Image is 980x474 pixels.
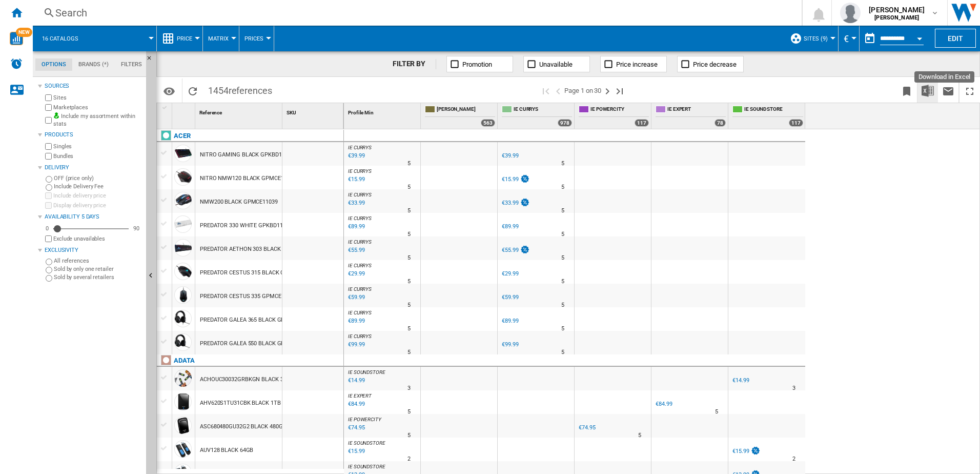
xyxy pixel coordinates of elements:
[938,78,958,103] button: Send this report by email
[407,407,411,417] div: Delivery Time : 5 days
[407,206,411,216] div: Delivery Time : 5 days
[715,407,718,417] div: Delivery Time : 5 days
[177,35,192,42] span: Price
[10,32,23,45] img: wise-card.svg
[346,340,364,350] div: Last updated : Monday, 22 September 2025 00:20
[348,333,372,339] span: IE CURRYS
[500,340,518,350] div: €99.99
[896,78,917,103] button: Bookmark this report
[552,78,564,103] button: >Previous page
[790,26,833,51] div: sites (9)
[45,104,52,111] input: Marketplaces
[348,215,372,221] span: IE CURRYS
[839,26,860,51] md-menu: Currency
[922,85,934,97] img: excel-24x24.png
[45,246,142,254] div: Exclusivity
[502,152,518,159] div: €39.99
[407,182,411,192] div: Delivery Time : 5 days
[348,110,374,115] span: Profile Min
[635,119,649,127] div: 117 offers sold by IE POWERCITY
[45,131,142,139] div: Products
[197,103,282,119] div: Reference Sort None
[244,26,269,51] button: Prices
[45,235,52,242] input: Display delivery price
[654,399,672,409] div: €84.99
[53,235,142,243] label: Exclude unavailables
[229,85,272,96] span: references
[561,276,564,287] div: Delivery Time : 5 days
[462,61,492,68] span: Promotion
[561,347,564,358] div: Delivery Time : 5 days
[500,292,518,303] div: €59.99
[407,430,411,441] div: Delivery Time : 5 days
[45,143,52,150] input: Singles
[174,103,195,119] div: Sort None
[520,198,530,207] img: promotionV3.png
[558,119,572,127] div: 978 offers sold by IE CURRYS
[656,401,672,407] div: €84.99
[45,164,142,172] div: Delivery
[348,310,372,315] span: IE CURRYS
[208,26,234,51] div: Matrix
[407,324,411,334] div: Delivery Time : 5 days
[502,294,518,301] div: €59.99
[407,347,411,358] div: Delivery Time : 5 days
[53,94,142,102] label: Sites
[53,112,59,118] img: mysite-bg-18x18.png
[502,223,518,230] div: €89.99
[844,33,849,44] span: €
[43,225,51,232] div: 0
[917,78,938,103] button: Download in Excel
[481,119,495,127] div: 563 offers sold by IE HARVEY NORMAN
[53,143,142,150] label: Singles
[45,114,52,127] input: Include my assortment within stats
[46,176,52,183] input: OFF (price only)
[348,192,372,197] span: IE CURRYS
[561,253,564,263] div: Delivery Time : 5 days
[561,300,564,310] div: Delivery Time : 5 days
[244,35,263,42] span: Prices
[46,267,52,273] input: Sold by only one retailer
[38,26,151,51] div: 16 catalogs
[869,5,925,15] span: [PERSON_NAME]
[200,332,311,355] div: PREDATOR GALEA 550 BLACK GPHDS1101J
[200,167,296,190] div: NITRO NMW120 BLACK GPMCE1101R
[348,145,372,150] span: IE CURRYS
[346,399,364,409] div: Last updated : Monday, 22 September 2025 06:41
[731,446,761,457] div: €15.99
[616,61,658,68] span: Price increase
[577,423,595,433] div: €74.95
[561,159,564,169] div: Delivery Time : 5 days
[200,238,315,261] div: PREDATOR AETHON 303 BLACK GPKBD11048
[203,78,277,100] span: 1454
[577,103,651,129] div: IE POWERCITY 117 offers sold by IE POWERCITY
[54,257,142,265] label: All references
[600,56,667,72] button: Price increase
[200,391,281,415] div: AHV620S1TU31CBK BLACK 1TB
[731,376,749,386] div: €14.99
[840,3,861,23] img: profile.jpg
[346,376,364,386] div: Last updated : Monday, 22 September 2025 09:07
[284,103,343,119] div: Sort None
[561,324,564,334] div: Delivery Time : 5 days
[804,35,828,42] span: sites (9)
[502,247,518,253] div: €55.99
[502,341,518,348] div: €99.99
[959,78,980,103] button: Maximize
[55,6,775,20] div: Search
[423,103,497,129] div: [PERSON_NAME] 563 offers sold by IE HARVEY NORMAN
[200,439,253,462] div: AUV128 BLACK 64GB
[115,58,148,71] md-tab-item: Filters
[677,56,744,72] button: Price decrease
[500,245,530,255] div: €55.99
[346,222,364,232] div: Last updated : Monday, 22 September 2025 06:33
[935,29,976,48] button: Edit
[53,202,142,209] label: Display delivery price
[10,57,23,70] img: alerts-logo.svg
[53,224,129,234] md-slider: Availability
[614,78,626,103] button: Last page
[792,383,795,393] div: Delivery Time : 3 days
[348,168,372,174] span: IE CURRYS
[520,174,530,183] img: promotionV3.png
